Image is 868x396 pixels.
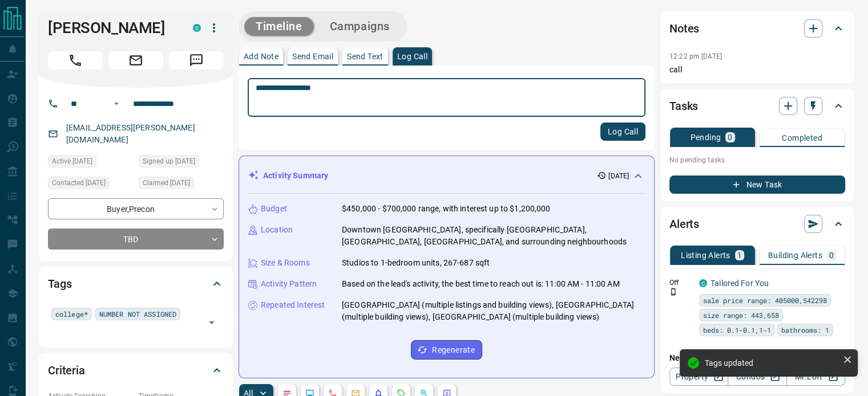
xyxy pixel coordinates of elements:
[139,177,224,193] div: Mon Oct 13 2025
[710,279,769,288] a: Tailored For You
[669,15,845,42] div: Notes
[244,17,314,36] button: Timeline
[703,295,827,306] span: sale price range: 405000,542298
[48,155,133,171] div: Mon Oct 13 2025
[99,308,176,320] span: NUMBER NOT ASSIGNED
[48,228,224,250] div: TBD
[669,215,699,233] h2: Alerts
[347,52,383,60] p: Send Text
[681,251,730,259] p: Listing Alerts
[342,224,645,248] p: Downtown [GEOGRAPHIC_DATA], specifically [GEOGRAPHIC_DATA], [GEOGRAPHIC_DATA], [GEOGRAPHIC_DATA],...
[669,92,845,120] div: Tasks
[139,155,224,171] div: Mon Oct 13 2025
[108,51,163,70] span: Email
[48,19,176,37] h1: [PERSON_NAME]
[261,203,287,215] p: Budget
[292,52,333,60] p: Send Email
[669,97,698,115] h2: Tasks
[669,152,845,169] p: No pending tasks
[703,309,779,321] span: size range: 443,658
[48,270,224,297] div: Tags
[318,17,401,36] button: Campaigns
[48,361,85,379] h2: Criteria
[66,123,195,144] a: [EMAIL_ADDRESS][PERSON_NAME][DOMAIN_NAME]
[703,324,771,336] span: beds: 0.1-0.1,1-1
[669,52,722,60] p: 12:22 pm [DATE]
[669,352,845,364] p: New Alert:
[204,315,220,330] button: Open
[261,224,293,236] p: Location
[669,64,845,76] p: call
[690,133,721,141] p: Pending
[705,358,838,368] div: Tags updated
[397,52,427,60] p: Log Call
[48,198,224,219] div: Buyer , Precon
[737,251,742,259] p: 1
[169,51,224,70] span: Message
[52,177,106,189] span: Contacted [DATE]
[600,123,645,141] button: Log Call
[248,165,645,186] div: Activity Summary[DATE]
[342,278,620,290] p: Based on the lead's activity, the best time to reach out is: 11:00 AM - 11:00 AM
[782,134,822,142] p: Completed
[669,288,677,296] svg: Push Notification Only
[261,299,325,311] p: Repeated Interest
[669,19,699,38] h2: Notes
[48,51,103,70] span: Call
[48,357,224,384] div: Criteria
[110,97,123,111] button: Open
[48,177,133,193] div: Mon Oct 13 2025
[193,24,201,32] div: condos.ca
[768,251,822,259] p: Building Alerts
[728,133,732,141] p: 0
[669,210,845,238] div: Alerts
[411,340,482,360] button: Regenerate
[669,175,845,194] button: New Task
[48,275,71,293] h2: Tags
[699,279,707,287] div: condos.ca
[261,278,317,290] p: Activity Pattern
[829,251,834,259] p: 0
[52,156,92,167] span: Active [DATE]
[342,299,645,323] p: [GEOGRAPHIC_DATA] (multiple listings and building views), [GEOGRAPHIC_DATA] (multiple building vi...
[244,52,278,60] p: Add Note
[143,156,195,167] span: Signed up [DATE]
[342,203,551,215] p: $450,000 - $700,000 range, with interest up to $1,200,000
[608,171,629,181] p: [DATE]
[342,257,490,269] p: Studios to 1-bedroom units, 267-687 sqft
[669,368,728,386] a: Property
[261,257,310,269] p: Size & Rooms
[55,308,88,320] span: college*
[143,177,190,189] span: Claimed [DATE]
[669,277,692,288] p: Off
[781,324,829,336] span: bathrooms: 1
[263,170,328,182] p: Activity Summary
